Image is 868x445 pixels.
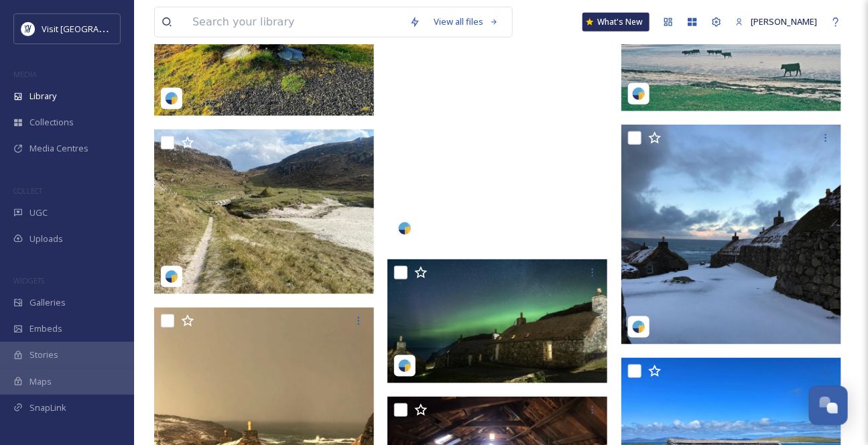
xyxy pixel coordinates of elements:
input: Search your library [186,7,403,37]
img: gearrannanblackhousevillage-18374327443079296.jpg [621,125,841,344]
span: Uploads [29,233,63,245]
a: View all files [427,9,505,35]
img: snapsea-logo.png [165,92,178,105]
img: Untitled%20design%20%2897%29.png [21,22,35,36]
a: What's New [582,13,649,31]
span: UGC [29,206,48,219]
span: COLLECT [13,186,42,196]
span: Maps [29,375,52,388]
img: paulchamberlain.photography-18012319055226931.jpg [387,259,607,383]
img: marcalfordevans-3443876.jpg [154,129,374,294]
span: Stories [29,348,58,361]
span: [PERSON_NAME] [751,15,817,27]
span: Embeds [29,322,62,335]
span: SnapLink [29,401,66,414]
span: WIDGETS [13,275,44,285]
img: snapsea-logo.png [632,87,645,101]
img: snapsea-logo.png [165,270,178,283]
span: Galleries [29,296,66,309]
a: [PERSON_NAME] [729,9,824,35]
span: Visit [GEOGRAPHIC_DATA] [42,22,145,35]
img: snapsea-logo.png [398,222,412,235]
span: MEDIA [13,69,37,79]
img: snapsea-logo.png [398,359,412,373]
span: Media Centres [29,142,88,155]
span: Collections [29,116,74,129]
img: snapsea-logo.png [632,320,645,334]
span: Library [29,90,56,103]
button: Open Chat [809,386,848,425]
